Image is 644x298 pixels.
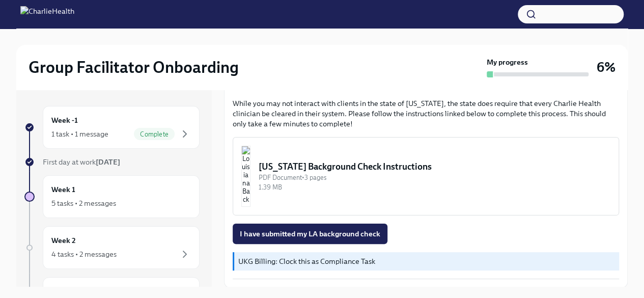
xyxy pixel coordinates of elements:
[240,229,380,239] span: I have submitted my LA background check
[51,184,75,195] h6: Week 1
[51,249,117,259] div: 4 tasks • 2 messages
[20,6,74,22] img: CharlieHealth
[51,198,116,208] div: 5 tasks • 2 messages
[134,130,175,138] span: Complete
[259,173,610,182] div: PDF Document • 3 pages
[238,256,615,266] p: UKG Billing: Clock this as Compliance Task
[29,57,239,77] h2: Group Facilitator Onboarding
[597,58,615,76] h3: 6%
[24,226,200,269] a: Week 24 tasks • 2 messages
[24,106,200,149] a: Week -11 task • 1 messageComplete
[24,157,200,167] a: First day at work[DATE]
[24,175,200,218] a: Week 15 tasks • 2 messages
[233,224,387,244] button: I have submitted my LA background check
[233,98,619,129] p: While you may not interact with clients in the state of [US_STATE], the state does require that e...
[233,137,619,215] button: [US_STATE] Background Check InstructionsPDF Document•3 pages1.39 MB
[51,115,78,126] h6: Week -1
[51,286,76,297] h6: Week 3
[96,157,120,167] strong: [DATE]
[259,182,610,192] div: 1.39 MB
[487,57,528,67] strong: My progress
[51,129,108,139] div: 1 task • 1 message
[259,160,610,173] div: [US_STATE] Background Check Instructions
[51,235,76,246] h6: Week 2
[43,157,120,167] span: First day at work
[241,146,250,207] img: Louisiana Background Check Instructions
